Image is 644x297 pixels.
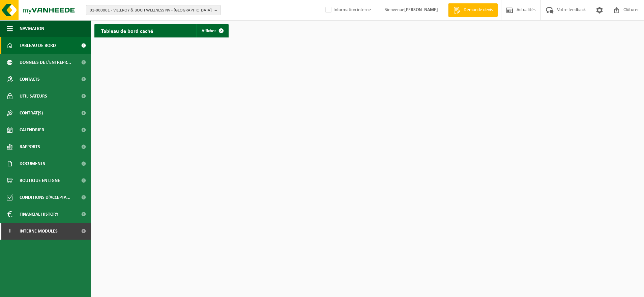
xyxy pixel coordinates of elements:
[20,189,70,206] span: Conditions d'accepta...
[94,24,160,37] h2: Tableau de bord caché
[20,172,60,189] span: Boutique en ligne
[20,122,44,138] span: Calendrier
[448,3,498,17] a: Demande devis
[20,223,58,240] span: Interne modules
[20,138,40,155] span: Rapports
[20,206,58,223] span: Financial History
[20,20,44,37] span: Navigation
[20,88,47,105] span: Utilisateurs
[90,5,212,16] span: 01-000001 - VILLEROY & BOCH WELLNESS NV - [GEOGRAPHIC_DATA]
[20,155,45,172] span: Documents
[20,37,56,54] span: Tableau de bord
[404,7,438,12] strong: [PERSON_NAME]
[7,223,13,240] span: I
[20,105,43,122] span: Contrat(s)
[86,5,221,15] button: 01-000001 - VILLEROY & BOCH WELLNESS NV - [GEOGRAPHIC_DATA]
[20,54,71,71] span: Données de l'entrepr...
[324,5,371,15] label: Information interne
[462,7,494,13] span: Demande devis
[202,29,216,33] span: Afficher
[20,71,40,88] span: Contacts
[196,24,228,37] a: Afficher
